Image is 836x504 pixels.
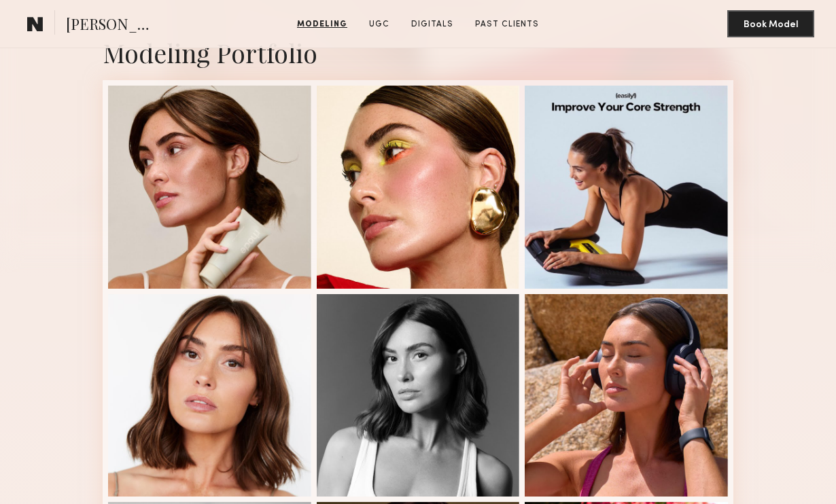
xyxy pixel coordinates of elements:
div: Modeling Portfolio [103,36,733,69]
a: Book Model [727,18,814,29]
a: UGC [364,18,395,31]
a: Past Clients [470,18,544,31]
a: Digitals [406,18,459,31]
a: Modeling [292,18,353,31]
span: [PERSON_NAME] [66,14,160,37]
button: Book Model [727,10,814,37]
